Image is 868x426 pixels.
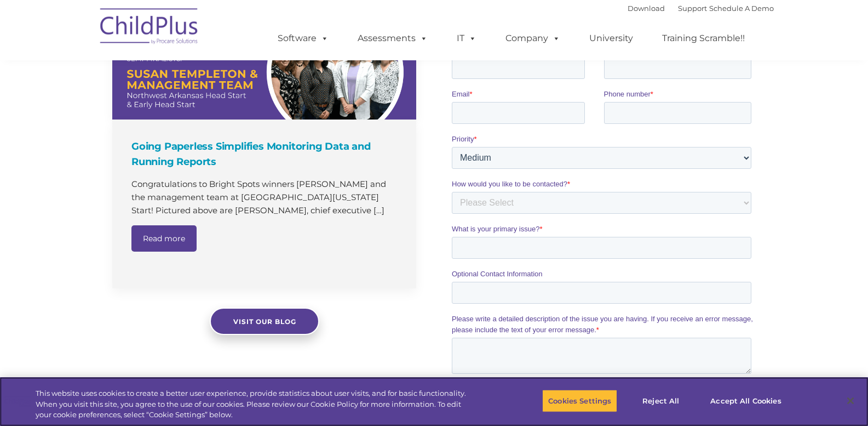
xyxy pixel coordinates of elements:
[709,4,774,13] a: Schedule A Demo
[446,27,487,49] a: IT
[36,388,478,421] div: This website uses cookies to create a better user experience, provide statistics about user visit...
[95,1,204,55] img: ChildPlus by Procare Solutions
[628,4,665,13] a: Download
[210,308,319,335] a: Visit our blog
[267,27,340,49] a: Software
[131,178,400,217] p: Congratulations to Bright Spots winners [PERSON_NAME] and the management team at [GEOGRAPHIC_DATA...
[628,4,774,13] font: |
[704,389,787,412] button: Accept All Cookies
[626,389,695,412] button: Reject All
[495,27,571,49] a: Company
[651,27,756,49] a: Training Scramble!!
[131,139,400,169] h4: Going Paperless Simplifies Monitoring Data and Running Reports
[838,389,863,413] button: Close
[347,27,439,49] a: Assessments
[678,4,707,13] a: Support
[542,389,617,412] button: Cookies Settings
[578,27,644,49] a: University
[233,317,296,326] span: Visit our blog
[131,225,197,252] a: Read more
